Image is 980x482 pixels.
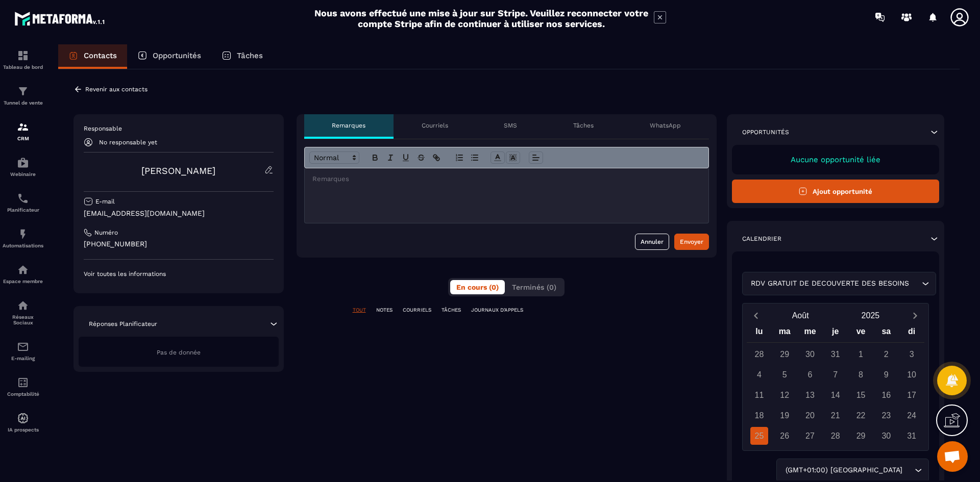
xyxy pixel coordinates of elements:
[937,441,968,472] a: Ouvrir le chat
[680,237,703,247] div: Envoyer
[776,459,929,482] div: Search for option
[747,345,925,445] div: Calendar days
[826,427,844,445] div: 28
[823,324,848,342] div: je
[899,324,924,342] div: di
[3,42,43,78] a: formationformationTableau de bord
[17,49,29,62] img: formation
[742,235,781,243] p: Calendrier
[3,220,43,256] a: automationsautomationsAutomatisations
[877,386,895,404] div: 16
[89,320,157,328] p: Réponses Planificateur
[650,121,681,130] p: WhatsApp
[826,407,844,424] div: 21
[826,345,844,363] div: 31
[3,64,43,70] p: Tableau de bord
[852,366,870,384] div: 8
[3,113,43,149] a: formationformationCRM
[450,280,505,294] button: En cours (0)
[750,345,768,363] div: 28
[750,407,768,424] div: 18
[750,386,768,404] div: 11
[211,44,273,69] a: Tâches
[3,333,43,369] a: emailemailE-mailing
[376,307,393,314] p: NOTES
[3,136,43,141] p: CRM
[776,366,794,384] div: 5
[3,256,43,292] a: automationsautomationsEspace membre
[504,121,517,130] p: SMS
[17,121,29,133] img: formation
[99,139,157,146] p: No responsable yet
[84,209,274,218] p: [EMAIL_ADDRESS][DOMAIN_NAME]
[747,324,772,342] div: lu
[332,121,365,130] p: Remarques
[826,366,844,384] div: 7
[3,100,43,106] p: Tunnel de vente
[772,324,797,342] div: ma
[749,278,912,289] span: RDV GRATUIT DE DECOUVERTE DES BESOINS
[512,283,556,291] span: Terminés (0)
[84,124,274,133] p: Responsable
[17,412,29,424] img: automations
[3,314,43,325] p: Réseaux Sociaux
[17,157,29,169] img: automations
[801,345,819,363] div: 30
[826,386,844,404] div: 14
[422,121,448,130] p: Courriels
[17,299,29,312] img: social-network
[776,345,794,363] div: 29
[84,239,274,249] p: [PHONE_NUMBER]
[95,197,115,206] p: E-mail
[3,149,43,185] a: automationsautomationsWebinaire
[314,8,649,29] h2: Nous avons effectué une mise à jour sur Stripe. Veuillez reconnecter votre compte Stripe afin de ...
[442,307,461,314] p: TÂCHES
[3,207,43,213] p: Planificateur
[3,185,43,220] a: schedulerschedulerPlanificateur
[471,307,523,314] p: JOURNAUX D'APPELS
[750,366,768,384] div: 4
[3,369,43,404] a: accountantaccountantComptabilité
[17,376,29,389] img: accountant
[904,465,912,476] input: Search for option
[852,427,870,445] div: 29
[776,407,794,424] div: 19
[797,324,823,342] div: me
[903,366,921,384] div: 10
[17,85,29,97] img: formation
[506,280,562,294] button: Terminés (0)
[157,349,201,356] span: Pas de donnée
[750,427,768,445] div: 25
[766,307,836,324] button: Open months overlay
[742,128,789,136] p: Opportunités
[877,345,895,363] div: 2
[3,171,43,177] p: Webinaire
[742,272,936,295] div: Search for option
[3,278,43,284] p: Espace membre
[17,228,29,240] img: automations
[877,407,895,424] div: 23
[747,324,925,445] div: Calendar wrapper
[353,307,366,314] p: TOUT
[801,386,819,404] div: 13
[635,234,669,250] button: Annuler
[84,270,274,278] p: Voir toutes les informations
[783,465,904,476] span: (GMT+01:00) [GEOGRAPHIC_DATA]
[141,165,215,176] a: [PERSON_NAME]
[776,427,794,445] div: 26
[776,386,794,404] div: 12
[58,44,127,69] a: Contacts
[456,283,499,291] span: En cours (0)
[127,44,211,69] a: Opportunités
[877,366,895,384] div: 9
[848,324,874,342] div: ve
[237,51,263,60] p: Tâches
[903,407,921,424] div: 24
[17,264,29,276] img: automations
[3,78,43,113] a: formationformationTunnel de vente
[877,427,895,445] div: 30
[742,155,929,164] p: Aucune opportunité liée
[801,427,819,445] div: 27
[153,51,201,60] p: Opportunités
[84,51,117,60] p: Contacts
